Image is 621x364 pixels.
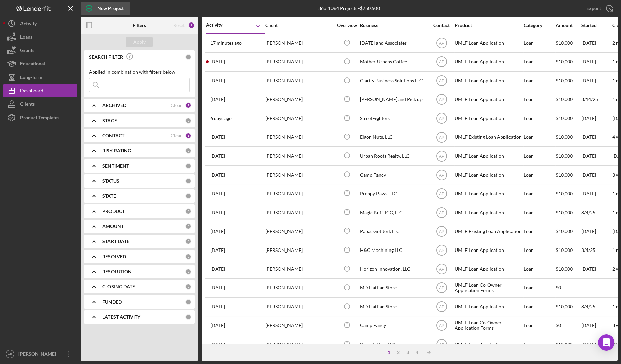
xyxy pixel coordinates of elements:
[360,335,427,353] div: Brow Tattoo, LLC
[3,111,77,124] button: Product Templates
[265,241,332,259] div: [PERSON_NAME]
[360,109,427,127] div: StreetFighters
[394,350,403,355] div: 2
[556,185,581,202] div: $10,000
[581,109,612,127] div: [DATE]
[581,53,612,71] div: [DATE]
[556,53,581,71] div: $10,000
[360,279,427,297] div: MD Haitian Store
[102,193,116,199] b: STATE
[580,2,618,15] button: Export
[581,260,612,278] div: [DATE]
[102,239,129,244] b: START DATE
[524,147,555,165] div: Loan
[524,91,555,108] div: Loan
[171,103,182,108] div: Clear
[455,34,522,52] div: UMLF Loan Application
[524,166,555,184] div: Loan
[581,72,612,90] div: [DATE]
[8,352,12,356] text: AP
[265,185,332,202] div: [PERSON_NAME]
[439,286,444,290] text: AP
[439,248,444,253] text: AP
[89,69,190,75] div: Applied in combination with filters below
[360,298,427,316] div: MD Haitian Store
[20,57,45,72] div: Educational
[185,54,191,60] div: 0
[455,203,522,221] div: UMLF Loan Application
[439,210,444,215] text: AP
[455,279,522,297] div: UMLF Loan Co-Owner Application Forms
[556,241,581,259] div: $10,000
[102,314,140,320] b: LATEST ACTIVITY
[185,148,191,154] div: 0
[102,118,117,123] b: STAGE
[3,44,77,57] a: Grants
[439,305,444,309] text: AP
[265,222,332,240] div: [PERSON_NAME]
[403,350,412,355] div: 3
[439,97,444,102] text: AP
[3,84,77,97] button: Dashboard
[20,30,32,45] div: Loans
[265,91,332,108] div: [PERSON_NAME]
[210,285,225,290] time: 2025-08-04 16:42
[334,22,359,28] div: Overview
[102,178,119,184] b: STATUS
[210,342,225,347] time: 2025-07-27 21:07
[210,229,225,234] time: 2025-08-06 01:26
[581,91,612,108] div: 8/14/25
[360,222,427,240] div: Papas Got Jerk LLC
[185,208,191,214] div: 0
[455,222,522,240] div: UMLF Existing Loan Application
[455,241,522,259] div: UMLF Loan Application
[412,350,422,355] div: 4
[265,34,332,52] div: [PERSON_NAME]
[3,17,77,30] button: Activity
[556,260,581,278] div: $10,000
[524,185,555,202] div: Loan
[102,148,131,153] b: RISK RATING
[524,241,555,259] div: Loan
[455,72,522,90] div: UMLF Loan Application
[581,317,612,334] div: [DATE]
[556,109,581,127] div: $10,000
[126,37,153,47] button: Apply
[17,347,60,362] div: [PERSON_NAME]
[556,166,581,184] div: $10,000
[265,22,332,28] div: Client
[586,2,601,15] div: Export
[265,279,332,297] div: [PERSON_NAME]
[20,17,37,32] div: Activity
[439,173,444,177] text: AP
[556,317,581,334] div: $0
[265,147,332,165] div: [PERSON_NAME]
[524,222,555,240] div: Loan
[102,284,135,289] b: CLOSING DATE
[455,298,522,316] div: UMLF Loan Application
[3,30,77,44] button: Loans
[102,224,124,229] b: AMOUNT
[439,135,444,140] text: AP
[89,54,123,60] b: SEARCH FILTER
[439,323,444,328] text: AP
[102,133,124,138] b: CONTACT
[265,335,332,353] div: [PERSON_NAME]
[556,335,581,353] div: $10,000
[3,57,77,71] button: Educational
[210,323,225,328] time: 2025-07-28 21:22
[581,166,612,184] div: [DATE]
[185,133,191,139] div: 1
[3,71,77,84] a: Long-Term
[384,350,394,355] div: 1
[598,334,614,351] div: Open Intercom Messenger
[185,299,191,305] div: 0
[210,247,225,253] time: 2025-08-05 01:12
[360,34,427,52] div: [DATE] and Associates
[455,185,522,202] div: UMLF Loan Application
[455,22,522,28] div: Product
[360,185,427,202] div: Preppy Paws, LLC
[20,71,42,86] div: Long-Term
